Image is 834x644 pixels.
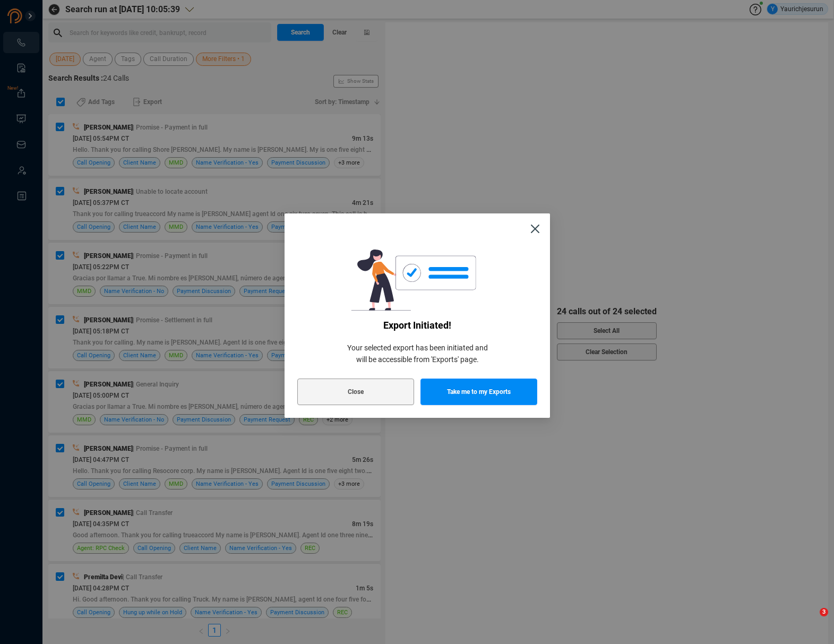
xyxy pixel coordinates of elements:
span: will be accessible from 'Exports' page. [297,354,537,365]
span: Your selected export has been initiated and [297,342,537,354]
span: Take me to my Exports [447,379,511,405]
iframe: Intercom live chat [798,608,823,633]
button: Take me to my Exports [420,379,537,405]
button: Close [297,379,414,405]
span: Close [348,379,364,405]
span: Export initiated! [297,320,537,331]
button: Close [520,213,550,243]
span: 3 [820,608,828,616]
